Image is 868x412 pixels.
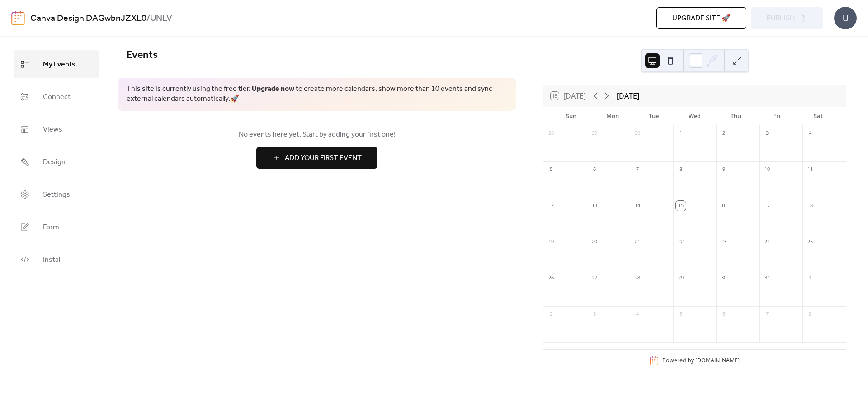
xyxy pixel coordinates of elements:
a: [DOMAIN_NAME] [695,356,740,364]
div: 26 [546,273,556,283]
div: 28 [546,128,556,138]
div: 2 [546,309,556,319]
div: 9 [719,165,729,175]
div: Fri [756,107,797,125]
div: 22 [676,237,686,247]
div: 21 [632,237,642,247]
a: Views [14,115,99,143]
span: This site is currently using the free tier. to create more calendars, show more than 10 events an... [127,84,507,104]
span: Settings [43,188,70,202]
div: 5 [546,165,556,175]
div: 5 [676,309,686,319]
div: 10 [762,165,772,175]
div: 4 [805,128,815,138]
div: 30 [632,128,642,138]
div: 6 [719,309,729,319]
div: 12 [546,201,556,211]
a: My Events [14,50,99,78]
div: 25 [805,237,815,247]
div: 8 [676,165,686,175]
b: UNLV [150,10,172,27]
a: Install [14,246,99,274]
a: Upgrade now [252,82,294,96]
div: 13 [590,201,599,211]
div: 2 [719,128,729,138]
span: Events [127,45,158,65]
div: Thu [715,107,756,125]
span: No events here yet. Start by adding your first one! [127,129,507,140]
span: Connect [43,90,71,104]
div: U [834,7,857,29]
div: Wed [674,107,715,125]
button: Upgrade site 🚀 [656,7,746,29]
div: 3 [590,309,599,319]
span: Views [43,123,62,137]
div: 8 [805,309,815,319]
div: 29 [676,273,686,283]
span: Install [43,253,61,267]
div: Sun [551,107,592,125]
div: 29 [590,128,599,138]
div: 18 [805,201,815,211]
div: 7 [632,165,642,175]
div: 27 [590,273,599,283]
div: 17 [762,201,772,211]
div: 28 [632,273,642,283]
div: 1 [676,128,686,138]
div: 31 [762,273,772,283]
b: / [146,10,150,27]
div: [DATE] [617,90,639,101]
span: Form [43,220,59,235]
a: Connect [14,83,99,111]
span: Upgrade site 🚀 [672,13,731,24]
span: Add Your First Event [285,153,362,164]
div: 23 [719,237,729,247]
a: Design [14,148,99,176]
img: logo [11,11,25,25]
div: 15 [676,201,686,211]
a: Settings [14,180,99,208]
a: Canva Design DAGwbnJZXL0 [30,10,146,27]
a: Add Your First Event [127,147,507,169]
div: Tue [633,107,674,125]
div: Mon [592,107,633,125]
div: 16 [719,201,729,211]
div: 6 [590,165,599,175]
button: Add Your First Event [256,147,377,169]
span: Design [43,155,66,170]
div: 1 [805,273,815,283]
div: Powered by [662,356,740,364]
div: 20 [590,237,599,247]
div: 24 [762,237,772,247]
div: 30 [719,273,729,283]
div: 4 [632,309,642,319]
div: 7 [762,309,772,319]
div: 19 [546,237,556,247]
a: Form [14,213,99,241]
div: 3 [762,128,772,138]
div: 11 [805,165,815,175]
span: My Events [43,57,75,72]
div: Sat [797,107,839,125]
div: 14 [632,201,642,211]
